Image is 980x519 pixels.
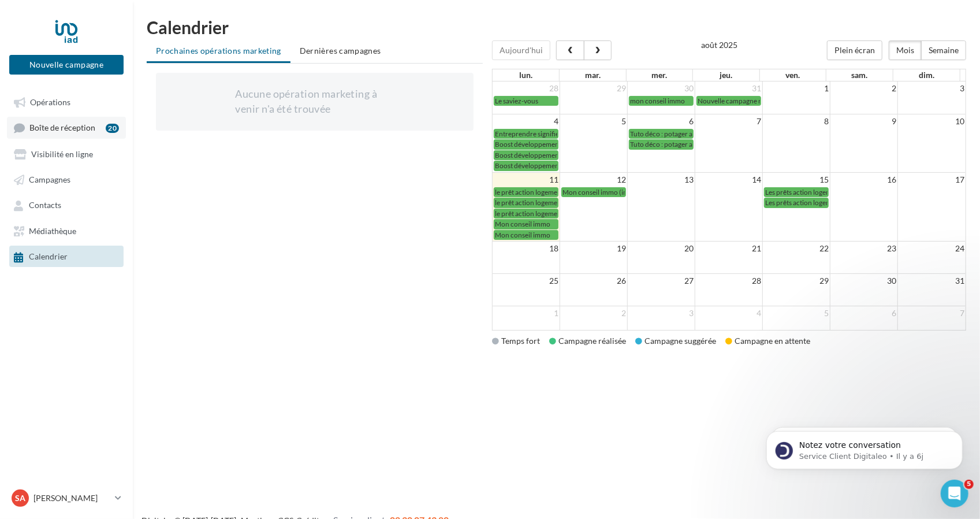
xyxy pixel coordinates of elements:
span: Prochaines opérations marketing [156,46,281,55]
div: Campagne réalisée [549,335,626,347]
td: 13 [628,172,695,187]
div: Campagne en attente [725,335,810,347]
a: Mon conseil immo [494,230,559,240]
a: Boîte de réception20 [7,117,126,138]
span: Boost développement n°2 [495,161,573,170]
a: le prêt action logement [494,198,559,207]
td: 11 [493,172,560,187]
span: SA [15,492,25,504]
a: Nouvelle campagne réseau social du [DATE] 15:17 [696,96,761,106]
th: ven. [759,69,826,81]
td: 31 [695,81,763,95]
span: Mon conseil immo [495,220,550,228]
h2: août 2025 [701,40,737,49]
td: 9 [830,114,898,129]
h1: Calendrier [147,18,966,36]
td: 7 [695,114,763,129]
button: Nouvelle campagne [9,55,124,75]
span: 5 [964,480,974,489]
td: 12 [560,172,628,187]
td: 4 [695,306,763,321]
th: jeu. [693,69,760,81]
a: Visibilité en ligne [7,143,126,164]
td: 18 [493,242,560,256]
div: Campagne suggérée [635,335,716,347]
td: 23 [830,242,898,256]
p: [PERSON_NAME] [33,492,110,504]
span: Tuto déco : potager avec des boites de conserves [630,129,774,138]
span: Boost développement n°2 [495,140,573,149]
td: 1 [763,81,830,95]
td: 17 [898,172,966,187]
a: Boost développement n°2 [494,161,559,170]
span: Mon conseil immo [495,231,550,239]
a: le prêt action logement [494,209,559,218]
td: 7 [898,306,966,321]
td: 8 [763,114,830,129]
span: Boîte de réception [29,123,95,133]
td: 3 [898,81,966,95]
td: 19 [560,242,628,256]
a: Boost développement n°2 [494,139,559,149]
td: 26 [560,274,628,288]
td: 3 [628,306,695,321]
td: 15 [763,172,830,187]
iframe: Intercom notifications message [749,407,980,488]
a: Les prêts action logement [764,187,829,197]
span: Opérations [30,97,70,107]
span: Visibilité en ligne [31,149,93,159]
span: Tuto déco : potager avec des boites de conserves [630,140,774,149]
td: 5 [560,114,628,129]
th: mer. [626,69,693,81]
span: Nouvelle campagne réseau social du [DATE] 15:17 [698,97,848,105]
td: 2 [830,81,898,95]
td: 6 [628,114,695,129]
td: 6 [830,306,898,321]
a: Entreprendre signifie [494,129,559,139]
a: Contacts [7,194,126,215]
a: Mon conseil immo [494,219,559,229]
td: 2 [560,306,628,321]
a: Calendrier [7,246,126,266]
a: Tuto déco : potager avec des boites de conserves [629,129,694,139]
button: Mois [889,40,922,60]
span: le prêt action logement [495,188,564,197]
span: Les prêts action logement [765,188,841,197]
a: le prêt action logement [494,187,559,197]
td: 29 [560,81,628,95]
a: SA [PERSON_NAME] [9,487,124,509]
td: 20 [628,242,695,256]
td: 28 [493,81,560,95]
button: Aujourd'hui [492,40,550,60]
span: Boost développement n°2 [495,151,573,160]
a: Tuto déco : potager avec des boites de conserves [629,139,694,149]
td: 4 [493,114,560,129]
th: dim. [893,69,960,81]
a: Boost développement n°2 [494,150,559,160]
td: 27 [628,274,695,288]
th: mar. [559,69,626,81]
span: Calendrier [29,252,68,262]
div: Aucune opération marketing à venir n'a été trouvée [235,87,394,116]
a: Opérations [7,91,126,112]
td: 10 [898,114,966,129]
div: 20 [106,124,119,133]
span: Mon conseil immo (instagram) [562,188,654,197]
td: 16 [830,172,898,187]
th: sam. [826,69,893,81]
td: 14 [695,172,763,187]
span: le prêt action logement [495,198,564,207]
span: Contacts [29,201,61,210]
th: lun. [493,69,560,81]
span: mon conseil immo [630,97,685,105]
a: Campagnes [7,169,126,190]
button: Semaine [921,40,966,60]
span: Les prêts action logement [765,198,841,207]
td: 30 [628,81,695,95]
td: 30 [830,274,898,288]
span: le prêt action logement [495,209,564,218]
button: Plein écran [827,40,882,60]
